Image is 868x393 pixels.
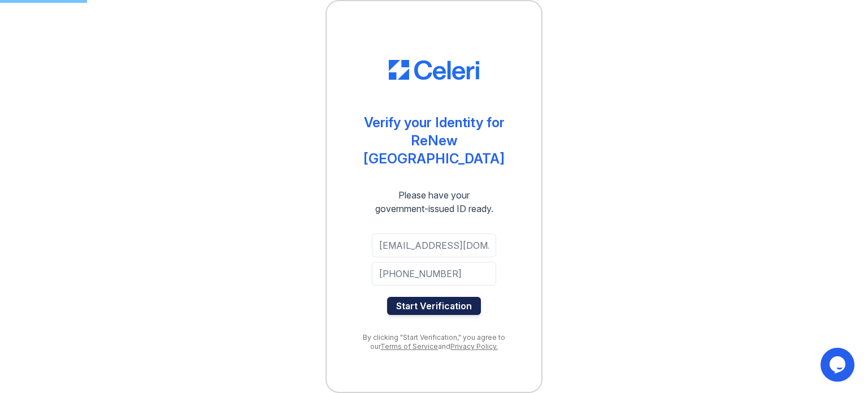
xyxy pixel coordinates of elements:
[380,342,438,351] a: Terms of Service
[387,297,481,315] button: Start Verification
[349,114,519,168] div: Verify your Identity for ReNew [GEOGRAPHIC_DATA]
[372,234,496,257] input: Email
[389,60,479,80] img: CE_Logo_Blue-a8612792a0a2168367f1c8372b55b34899dd931a85d93a1a3d3e32e68fde9ad4.png
[349,333,519,351] div: By clicking "Start Verification," you agree to our and
[821,348,857,382] iframe: chat widget
[355,188,514,215] div: Please have your government-issued ID ready.
[450,342,498,351] a: Privacy Policy.
[372,262,496,286] input: Phone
